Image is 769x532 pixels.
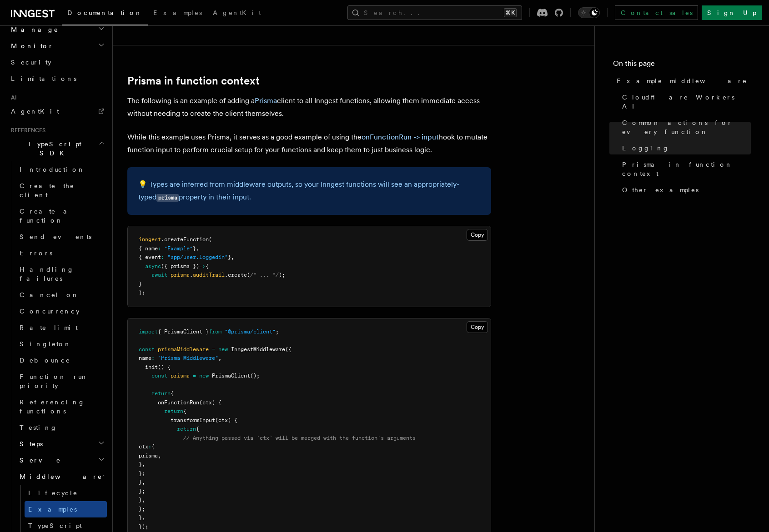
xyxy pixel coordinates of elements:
span: Manage [7,25,59,34]
a: Cloudflare Workers AI [618,89,751,114]
span: , [196,245,199,252]
span: Lifecycle [28,489,78,497]
span: Example middleware [617,76,747,85]
span: } [139,497,142,503]
a: Prisma in function context [127,75,260,87]
span: } [139,479,142,485]
span: return [151,390,171,397]
span: name [139,355,151,361]
span: () { [158,364,171,370]
span: const [151,373,167,379]
a: Handling failures [16,261,107,287]
span: .create [225,272,247,278]
span: { name [139,245,158,252]
a: Sign Up [702,5,762,20]
a: Introduction [16,161,107,178]
span: inngest [139,236,161,243]
span: , [142,497,145,503]
button: Search...⌘K [347,5,522,20]
span: = [212,346,215,353]
a: Referencing functions [16,394,107,419]
button: Monitor [7,38,107,54]
span: new [199,373,209,379]
span: TypeScript [28,522,82,529]
span: Function run priority [20,373,88,389]
span: Cancel on [20,291,79,298]
span: Handling failures [20,266,74,282]
span: AgentKit [213,9,261,16]
span: AI [7,94,17,101]
span: Testing [20,424,57,431]
span: Documentation [67,9,142,16]
span: , [231,254,234,260]
a: Function run priority [16,368,107,394]
span: Examples [28,506,77,513]
span: "Prisma Middleware" [158,355,218,361]
p: While this example uses Prisma, it serves as a good example of using the hook to mutate function ... [127,131,491,156]
span: Steps [16,439,43,448]
a: Logging [618,140,751,156]
button: Serve [16,452,107,468]
span: { [206,263,209,269]
span: , [158,452,161,459]
a: Cancel on [16,287,107,303]
span: (ctx) { [215,417,237,423]
span: { [183,408,186,414]
span: Examples [153,9,202,16]
a: Create a function [16,203,107,229]
span: "Example" [164,245,193,252]
span: prisma [171,272,190,278]
a: Other examples [618,182,751,198]
span: init [145,364,158,370]
span: Referencing functions [20,398,85,415]
a: AgentKit [7,103,107,119]
span: : [148,443,151,450]
span: TypeScript SDK [7,139,98,158]
span: Prisma in function context [622,160,751,178]
button: Copy [467,229,488,241]
span: await [151,272,167,278]
a: Lifecycle [25,485,107,501]
span: import [139,328,158,335]
span: Monitor [7,41,54,50]
span: { [171,390,174,397]
button: Middleware [16,468,107,485]
span: } [139,514,142,521]
a: Singleton [16,336,107,352]
a: Send events [16,229,107,245]
a: Testing [16,419,107,436]
a: Security [7,54,107,70]
span: References [7,127,45,134]
span: const [139,346,155,353]
span: ; [276,328,279,335]
a: Common actions for every function [618,114,751,140]
span: : [151,355,155,361]
span: Create a function [20,208,74,224]
a: Limitations [7,70,107,87]
button: Steps [16,436,107,452]
span: InngestMiddleware [231,346,285,353]
span: Send events [20,233,91,240]
span: Rate limit [20,324,78,331]
span: Middleware [16,472,102,481]
span: ); [139,289,145,296]
span: , [142,461,145,467]
span: , [142,514,145,521]
a: Create the client [16,178,107,203]
span: Debounce [20,357,70,364]
code: prisma [156,194,179,202]
p: 💡 Types are inferred from middleware outputs, so your Inngest functions will see an appropriately... [138,178,480,204]
a: Rate limit [16,319,107,336]
span: . [190,272,193,278]
span: auditTrail [193,272,225,278]
span: } [193,245,196,252]
span: (); [250,373,260,379]
span: ( [247,272,250,278]
span: Create the client [20,182,75,199]
p: The following is an example of adding a client to all Inngest functions, allowing them immediate ... [127,94,491,120]
button: Toggle dark mode [578,7,600,18]
span: => [199,263,206,269]
span: = [193,373,196,379]
span: Limitations [11,75,76,82]
span: }; [139,470,145,477]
